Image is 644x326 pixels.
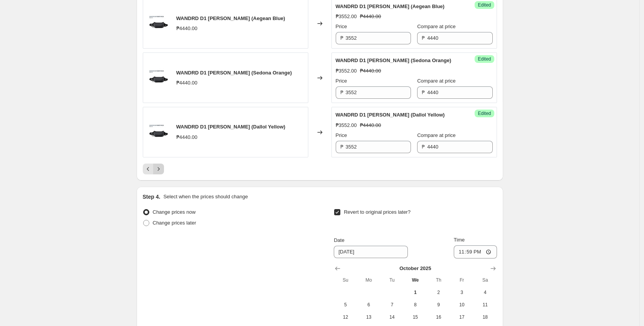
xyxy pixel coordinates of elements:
th: Thursday [427,274,450,286]
span: We [407,277,424,283]
span: Date [334,237,344,243]
button: Show previous month, September 2025 [332,263,343,274]
span: 2 [430,289,447,296]
div: ₱4440.00 [176,79,198,87]
span: Th [430,277,447,283]
span: 4 [477,289,494,296]
span: Mo [360,277,377,283]
span: ₱ [422,35,425,41]
span: 12 [337,314,354,320]
span: ₱ [340,90,343,95]
span: WANDRD D1 [PERSON_NAME] (Sedona Orange) [336,57,451,63]
span: WANDRD D1 [PERSON_NAME] (Aegean Blue) [176,15,285,21]
th: Wednesday [404,274,427,286]
span: 10 [453,302,470,308]
p: Select when the prices should change [163,193,248,201]
div: ₱3552.00 [336,67,357,75]
button: Wednesday October 8 2025 [404,299,427,311]
span: Time [454,237,465,243]
div: ₱3552.00 [336,13,357,20]
button: Today Wednesday October 1 2025 [404,286,427,299]
button: Next [153,164,164,174]
th: Friday [450,274,473,286]
img: PH_WNDRD_D1_FANNY_PACK_Black_2.0_20625c95-bb23-4533-a7fc-0959a7fcd397_80x.jpg [147,66,170,90]
span: ₱ [340,144,343,150]
span: 7 [384,302,401,308]
span: ₱ [422,90,425,95]
button: Monday October 6 2025 [357,299,380,311]
span: 15 [407,314,424,320]
nav: Pagination [143,164,164,174]
img: PH_WNDRD_D1_FANNY_PACK_Black_2.0_20625c95-bb23-4533-a7fc-0959a7fcd397_80x.jpg [147,121,170,144]
button: Previous [143,164,154,174]
span: 9 [430,302,447,308]
th: Tuesday [380,274,404,286]
span: Edited [478,110,491,117]
strike: ₱4440.00 [360,13,381,20]
input: 10/1/2025 [334,246,408,258]
strike: ₱4440.00 [360,67,381,75]
button: Saturday October 4 2025 [473,286,497,299]
span: Compare at price [417,78,456,84]
span: Edited [478,56,491,62]
div: ₱4440.00 [176,25,198,32]
button: Friday October 3 2025 [450,286,473,299]
span: 1 [407,289,424,296]
button: Tuesday October 7 2025 [380,299,404,311]
span: Price [336,132,347,138]
span: 17 [453,314,470,320]
span: Tu [384,277,401,283]
span: 13 [360,314,377,320]
span: Compare at price [417,24,456,29]
span: 3 [453,289,470,296]
th: Saturday [473,274,497,286]
span: Change prices now [153,209,196,215]
span: WANDRD D1 [PERSON_NAME] (Dallol Yellow) [336,112,445,118]
th: Monday [357,274,380,286]
span: Sa [477,277,494,283]
span: ₱ [340,35,343,41]
strike: ₱4440.00 [360,122,381,129]
span: 11 [477,302,494,308]
span: Edited [478,2,491,8]
button: Friday October 10 2025 [450,299,473,311]
span: WANDRD D1 [PERSON_NAME] (Sedona Orange) [176,70,292,76]
span: 6 [360,302,377,308]
button: Thursday October 9 2025 [427,299,450,311]
button: Tuesday October 14 2025 [380,311,404,323]
button: Sunday October 5 2025 [334,299,357,311]
span: Revert to original prices later? [344,209,411,215]
span: 14 [384,314,401,320]
button: Friday October 17 2025 [450,311,473,323]
input: 12:00 [454,245,497,258]
span: 16 [430,314,447,320]
th: Sunday [334,274,357,286]
h2: Step 4. [143,193,161,201]
span: Compare at price [417,132,456,138]
button: Thursday October 2 2025 [427,286,450,299]
button: Saturday October 11 2025 [473,299,497,311]
img: PH_WNDRD_D1_FANNY_PACK_Black_2.0_20625c95-bb23-4533-a7fc-0959a7fcd397_80x.jpg [147,12,170,35]
span: Fr [453,277,470,283]
button: Saturday October 18 2025 [473,311,497,323]
button: Monday October 13 2025 [357,311,380,323]
button: Sunday October 12 2025 [334,311,357,323]
span: WANDRD D1 [PERSON_NAME] (Aegean Blue) [336,3,445,9]
span: Price [336,24,347,29]
span: 8 [407,302,424,308]
span: 5 [337,302,354,308]
button: Show next month, November 2025 [488,263,499,274]
button: Wednesday October 15 2025 [404,311,427,323]
span: Price [336,78,347,84]
span: Change prices later [153,220,196,226]
span: 18 [477,314,494,320]
div: ₱4440.00 [176,133,198,141]
div: ₱3552.00 [336,122,357,129]
span: ₱ [422,144,425,150]
button: Thursday October 16 2025 [427,311,450,323]
span: Su [337,277,354,283]
span: WANDRD D1 [PERSON_NAME] (Dallol Yellow) [176,124,286,130]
